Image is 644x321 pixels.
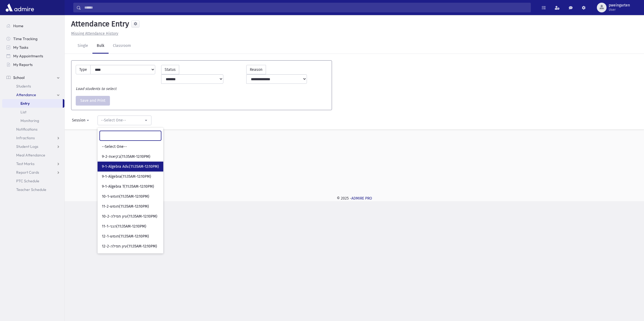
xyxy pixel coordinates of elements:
span: My Reports [13,62,33,67]
h5: Attendance Entry [69,19,129,29]
a: Teacher Schedule [2,185,64,194]
div: Session [72,117,85,123]
span: My Appointments [13,54,43,58]
a: My Appointments [2,52,64,60]
u: Missing Attendance History [71,31,118,36]
a: Home [2,22,64,30]
input: Search [81,3,531,12]
a: Entry [2,99,63,108]
a: School [2,73,64,82]
span: 9-1-Algebra(11:35AM-12:10PM) [102,174,151,179]
label: Status [161,65,179,74]
span: 11-1-הנני(11:35AM-12:10PM) [102,224,146,229]
a: Test Marks [2,159,64,168]
span: Monitoring [20,118,39,123]
a: Time Tracking [2,34,64,43]
span: --Select One-- [102,144,127,149]
span: 11-2-חומש(11:35AM-12:10PM) [102,204,149,209]
a: Students [2,82,64,90]
label: Type [76,65,91,75]
a: Meal Attendance [2,151,64,159]
span: Students [16,84,31,89]
span: Teacher Schedule [16,187,46,192]
button: Session [68,116,93,125]
a: Infractions [2,134,64,142]
div: © 2025 - [73,196,635,201]
span: User [609,8,630,12]
img: AdmirePro [4,2,35,13]
span: Notifications [16,127,37,132]
a: My Tasks [2,43,64,52]
a: Classroom [109,39,135,54]
span: Home [13,23,23,28]
span: pweingarten [609,3,630,8]
span: My Tasks [13,45,28,50]
span: Infractions [16,135,35,140]
a: ADMIRE PRO [351,196,372,201]
a: List [2,108,64,116]
span: 10-1-חומש(11:35AM-12:10PM) [102,194,149,199]
a: PTC Schedule [2,177,64,185]
a: Missing Attendance History [69,31,118,36]
a: Bulk [92,39,109,54]
span: Student Logs [16,144,38,149]
button: --Select One-- [98,116,151,125]
span: 9-1-Algebra Adv.(11:35AM-12:10PM) [102,164,159,169]
input: Search [100,131,161,141]
div: --Select One-- [101,117,144,123]
span: 9-2-בקיאות(11:35AM-12:10PM) [102,154,150,159]
div: Load students to select [73,86,330,92]
a: Report Cards [2,168,64,177]
a: Attendance [2,90,64,99]
span: Entry [20,101,30,106]
span: 12-1-חומש(11:35AM-12:10PM) [102,234,149,239]
a: Monitoring [2,116,64,125]
a: Notifications [2,125,64,134]
span: Meal Attendance [16,153,45,158]
span: 12-2-עיון תפילה(11:35AM-12:10PM) [102,244,157,249]
span: Test Marks [16,161,34,166]
span: 9-1-Algebra T(11:35AM-12:10PM) [102,184,154,189]
span: Attendance [16,92,36,97]
span: List [20,110,26,114]
span: PTC Schedule [16,179,39,183]
button: Save and Print [76,96,110,106]
span: Report Cards [16,170,39,175]
a: My Reports [2,60,64,69]
span: Time Tracking [13,36,37,41]
a: Single [73,39,92,54]
label: Reason [246,65,266,74]
span: School [13,75,25,80]
span: 10-2-עיון תפילה(11:35AM-12:10PM) [102,214,157,219]
a: Student Logs [2,142,64,151]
